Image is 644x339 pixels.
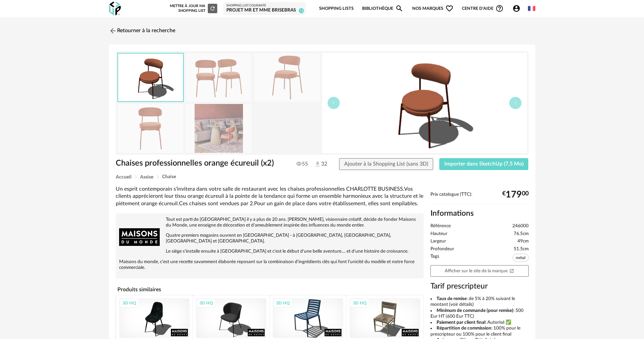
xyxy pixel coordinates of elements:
span: Magnify icon [395,4,403,13]
span: Référence [430,223,451,229]
button: Importer dans SketchUp (7,5 Mo) [439,158,529,170]
span: Chaise [162,174,176,179]
span: Importer dans SketchUp (7,5 Mo) [444,161,524,167]
span: Largeur [430,238,446,245]
span: 55 [296,161,308,167]
li: : de 5% à 20% suivant le montant (voir détails) [430,296,529,308]
a: Afficher sur le site de la marqueOpen In New icon [430,265,529,277]
button: Ajouter à la Shopping List (sans 3D) [339,158,433,170]
div: 3D HQ [196,299,216,308]
span: Nos marques [412,1,453,17]
span: 246000 [512,223,529,229]
a: Retourner à la recherche [109,23,175,38]
b: Répartition de commission [437,326,491,331]
img: svg+xml;base64,PHN2ZyB3aWR0aD0iMjQiIGhlaWdodD0iMjQiIHZpZXdCb3g9IjAgMCAyNCAyNCIgZmlsbD0ibm9uZSIgeG... [109,27,117,35]
span: 32 [314,161,327,168]
span: 49cm [517,238,529,245]
span: Hauteur [430,231,447,237]
img: thumbnail.png [118,54,183,101]
span: Accueil [116,175,131,179]
b: Paiement par client final [437,320,485,325]
div: € 00 [502,192,529,197]
h1: Chaises professionnelles orange écureuil (x2) [116,158,284,169]
span: Tags [430,254,439,263]
span: Profondeur [430,246,454,252]
li: : Autorisé ✅ [430,320,529,326]
img: thumbnail.png [322,53,527,153]
a: Shopping List courante projet Mr et Mme Brisebras 13 [226,4,303,14]
div: Shopping List courante [226,4,303,8]
p: Quatre premiers magasins ouvrent en [GEOGRAPHIC_DATA] - à [GEOGRAPHIC_DATA], [GEOGRAPHIC_DATA], [... [119,233,420,244]
b: Taux de remise [437,296,467,301]
span: Account Circle icon [512,4,524,13]
img: chaises-professionnelles-orange-ecureuil-x2-1000-10-0-246000_8.jpg [186,104,251,152]
div: 3D HQ [273,299,293,308]
span: 179 [506,192,522,197]
span: Account Circle icon [512,4,520,13]
div: Mettre à jour ma Shopping List [169,4,217,13]
div: 3D HQ [350,299,370,308]
span: Ajouter à la Shopping List (sans 3D) [344,161,428,167]
img: brand logo [119,217,160,257]
span: Centre d'aideHelp Circle Outline icon [462,4,504,13]
div: 3D HQ [119,299,139,308]
li: : 100% pour le prescripteur ou 100% pour le client final [430,325,529,337]
a: Shopping Lists [319,1,354,17]
a: BibliothèqueMagnify icon [362,1,403,17]
div: Un esprit contemporain s'invitera dans votre salle de restaurant avec les chaises professionnelle... [116,186,424,207]
img: chaises-professionnelles-orange-ecureuil-x2-1000-10-0-246000_1.jpg [186,53,251,102]
span: 76.5cm [514,231,529,237]
span: métal [513,254,529,262]
p: Maisons du monde, c'est une recette savamment élaborée reposant sur la combinaison d'ingrédients ... [119,259,420,271]
span: Help Circle Outline icon [495,4,504,13]
h3: Tarif prescripteur [430,281,529,291]
span: 13 [299,8,304,13]
p: Tout est parti de [GEOGRAPHIC_DATA] il y a plus de 20 ans. [PERSON_NAME], visionnaire créatif, dé... [119,217,420,228]
div: Prix catalogue (TTC): [430,192,529,204]
b: Minimum de commande (pour remise) [437,308,513,313]
img: fr [528,5,535,12]
span: Heart Outline icon [445,4,453,13]
p: Le siège s'installe ensuite à [GEOGRAPHIC_DATA] et c'est le début d'une belle aventure.... et d'u... [119,249,420,254]
span: 51.5cm [514,246,529,252]
span: Refresh icon [209,6,216,10]
span: Assise [140,175,153,179]
span: Open In New icon [509,268,514,273]
img: chaises-professionnelles-orange-ecureuil-x2-1000-10-0-246000_4.jpg [118,104,183,152]
img: OXP [109,2,121,16]
img: chaises-professionnelles-orange-ecureuil-x2-1000-10-0-246000_2.jpg [254,53,320,102]
div: projet Mr et Mme Brisebras [226,7,303,14]
h4: Produits similaires [116,284,424,295]
div: Breadcrumb [116,174,529,179]
li: : 500 Eur HT (600 Eur TTC) [430,308,529,320]
h2: Informations [430,209,529,218]
img: Téléchargements [314,161,321,168]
